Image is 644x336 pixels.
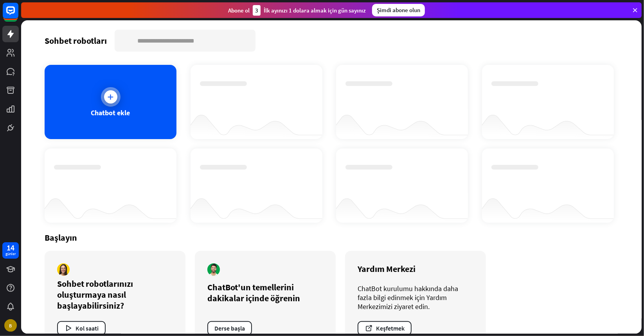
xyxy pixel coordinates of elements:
[207,321,252,335] button: Derse başla
[57,263,70,276] img: yazar
[377,6,420,14] font: Şimdi abone olun
[76,324,99,332] font: Kol saati
[264,7,366,14] font: İlk ayınızı 1 dolara almak için gün sayınız
[91,108,130,117] font: Chatbot ekle
[358,284,458,311] font: ChatBot kurulumu hakkında daha fazla bilgi edinmek için Yardım Merkezimizi ziyaret edin.
[5,251,16,256] font: günler
[207,263,220,276] img: yazar
[214,324,245,332] font: Derse başla
[376,324,405,332] font: Keşfetmek
[2,242,19,259] a: 14 günler
[45,232,77,243] font: Başlayın
[57,278,133,311] font: Sohbet robotlarınızı oluşturmaya nasıl başlayabilirsiniz?
[255,7,258,14] font: 3
[57,321,106,335] button: Kol saati
[358,263,416,274] font: Yardım Merkezi
[7,243,14,252] font: 14
[9,323,12,329] font: B
[228,7,250,14] font: Abone ol
[207,282,300,304] font: ChatBot'un temellerini dakikalar içinde öğrenin
[45,35,107,46] font: Sohbet robotları
[6,3,30,27] button: LiveChat sohbet widget'ını açın
[358,321,412,335] button: Keşfetmek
